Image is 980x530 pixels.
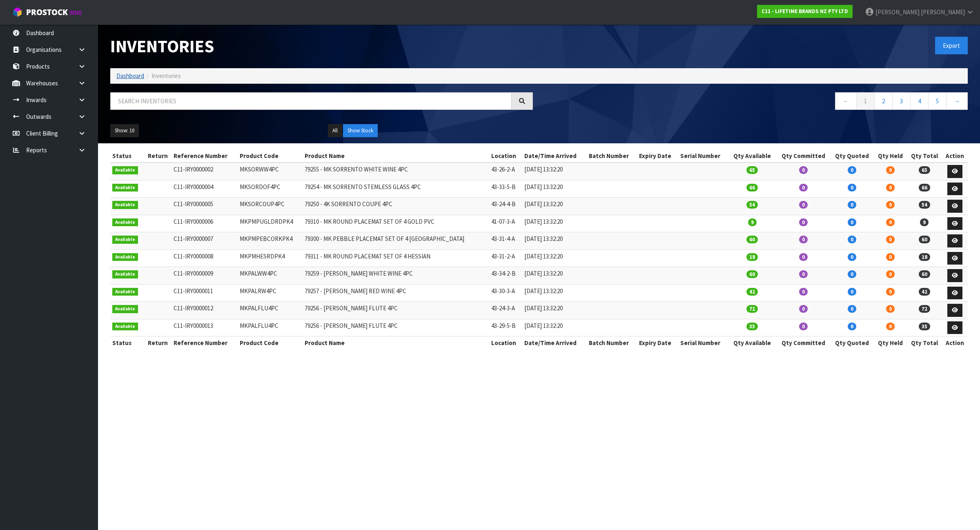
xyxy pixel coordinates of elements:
span: 0 [799,305,808,313]
span: Available [112,236,138,244]
span: 60 [746,236,758,243]
strong: C11 - LIFETIME BRANDS NZ PTY LTD [762,8,848,15]
td: [DATE] 13:32:20 [522,215,586,232]
td: [DATE] 13:32:20 [522,267,586,285]
span: 35 [919,323,930,330]
span: 0 [799,253,808,261]
th: Status [110,149,144,163]
td: [DATE] 13:32:20 [522,198,586,215]
span: 72 [746,305,758,313]
a: 3 [892,92,911,110]
span: 0 [886,323,895,330]
span: 65 [746,166,758,174]
span: 65 [919,166,930,174]
span: 0 [886,305,895,313]
span: 0 [799,201,808,209]
span: 0 [848,218,856,226]
img: cube-alt.png [12,7,22,17]
th: Serial Number [678,336,728,350]
th: Qty Held [874,149,907,163]
span: 0 [848,253,856,261]
td: [DATE] 13:32:20 [522,284,586,302]
span: Available [112,166,138,174]
th: Expiry Date [637,149,678,163]
th: Location [489,336,522,350]
input: Search inventories [110,92,512,110]
span: 0 [848,236,856,243]
a: → [946,92,968,110]
td: MKSORDOF4PC [238,180,303,198]
span: 0 [799,184,808,192]
th: Serial Number [678,149,728,163]
td: 79250 - 4K SORRENTO COUPE 4PC [303,198,489,215]
button: Show Stock [343,124,378,137]
td: C11-IRY0000005 [171,198,238,215]
td: 41-07-3-A [489,215,522,232]
td: [DATE] 13:32:20 [522,249,586,267]
th: Product Code [238,149,303,163]
td: 79256 - [PERSON_NAME] FLUTE 4PC [303,302,489,319]
h1: Inventories [110,37,533,56]
span: Available [112,270,138,278]
span: Available [112,323,138,331]
td: 43-31-4-A [489,232,522,250]
th: Qty Committed [776,336,830,350]
span: 0 [799,236,808,243]
th: Qty Total [907,336,942,350]
td: MKSORCOUP4PC [238,198,303,215]
span: 0 [886,184,895,192]
span: 0 [886,288,895,296]
span: 72 [919,305,930,313]
th: Qty Committed [776,149,830,163]
span: 66 [919,184,930,192]
span: Available [112,305,138,313]
button: Export [935,37,968,54]
td: MKPMPUGLDRDPK4 [238,215,303,232]
td: 43-33-5-B [489,180,522,198]
td: [DATE] 13:32:20 [522,319,586,336]
td: C11-IRY0000007 [171,232,238,250]
span: 0 [886,166,895,174]
th: Return [144,336,171,350]
span: 54 [746,201,758,209]
span: 0 [886,201,895,209]
td: 43-31-2-A [489,249,522,267]
td: 79310 - MK ROUND PLACEMAT SET OF 4 GOLD PVC [303,215,489,232]
td: C11-IRY0000013 [171,319,238,336]
span: Available [112,288,138,296]
th: Product Code [238,336,303,350]
td: C11-IRY0000009 [171,267,238,285]
span: 42 [746,288,758,296]
th: Expiry Date [637,336,678,350]
span: 0 [799,166,808,174]
span: 0 [848,305,856,313]
th: Qty Quoted [831,149,874,163]
td: [DATE] 13:32:20 [522,302,586,319]
span: 0 [848,323,856,330]
span: 0 [848,288,856,296]
th: Reference Number [171,336,238,350]
td: 79257 - [PERSON_NAME] RED WINE 4PC [303,284,489,302]
th: Product Name [303,336,489,350]
th: Batch Number [587,336,637,350]
td: C11-IRY0000008 [171,249,238,267]
span: 54 [919,201,930,209]
td: 79311 - MK ROUND PLACEMAT SET OF 4 HESSIAN [303,249,489,267]
span: Available [112,184,138,192]
span: 60 [919,236,930,243]
td: MKPALRW4PC [238,284,303,302]
td: C11-IRY0000002 [171,163,238,180]
span: 0 [886,236,895,243]
td: MKPALFLU4PC [238,302,303,319]
td: 43-26-2-A [489,163,522,180]
span: [PERSON_NAME] [921,8,965,16]
th: Date/Time Arrived [522,336,586,350]
button: All [328,124,342,137]
span: 0 [799,270,808,278]
th: Qty Quoted [831,336,874,350]
th: Qty Available [728,336,776,350]
td: 79254 - MK SORRENTO STEMLESS GLASS 4PC [303,180,489,198]
span: 0 [886,253,895,261]
span: 9 [920,218,929,226]
td: 43-24-4-B [489,198,522,215]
